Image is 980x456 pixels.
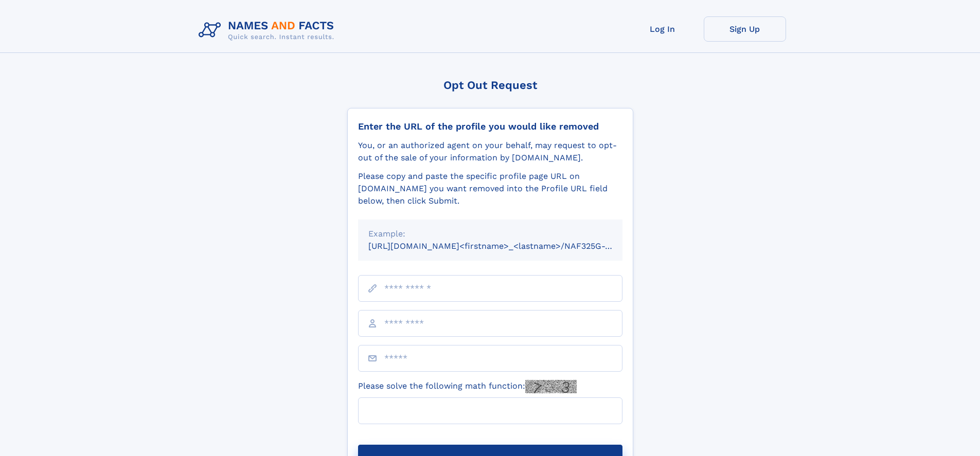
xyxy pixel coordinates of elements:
[347,79,633,92] div: Opt Out Request
[358,170,622,207] div: Please copy and paste the specific profile page URL on [DOMAIN_NAME] you want removed into the Pr...
[358,139,622,164] div: You, or an authorized agent on your behalf, may request to opt-out of the sale of your informatio...
[368,228,612,240] div: Example:
[194,16,343,44] img: Logo Names and Facts
[621,16,704,42] a: Log In
[358,121,622,132] div: Enter the URL of the profile you would like removed
[368,241,642,251] small: [URL][DOMAIN_NAME]<firstname>_<lastname>/NAF325G-xxxxxxxx
[358,380,577,393] label: Please solve the following math function:
[704,16,786,42] a: Sign Up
